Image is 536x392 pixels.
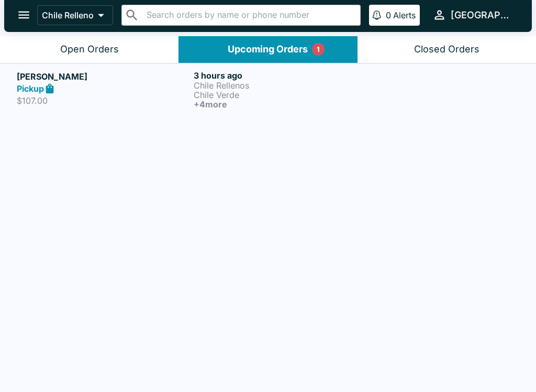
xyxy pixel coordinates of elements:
[17,70,189,83] h5: [PERSON_NAME]
[414,43,479,56] div: Closed Orders
[194,90,366,100] p: Chile Verde
[143,8,356,23] input: Search orders by name or phone number
[317,44,320,55] p: 1
[42,10,94,20] p: Chile Relleno
[228,43,308,56] div: Upcoming Orders
[386,10,391,20] p: 0
[194,81,366,90] p: Chile Rellenos
[60,43,119,56] div: Open Orders
[10,2,37,28] button: open drawer
[194,100,366,109] h6: + 4 more
[451,9,515,21] div: [GEOGRAPHIC_DATA]
[17,83,44,94] strong: Pickup
[37,5,113,25] button: Chile Relleno
[428,4,519,26] button: [GEOGRAPHIC_DATA]
[194,70,366,81] h6: 3 hours ago
[17,95,189,106] p: $107.00
[393,10,416,20] p: Alerts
